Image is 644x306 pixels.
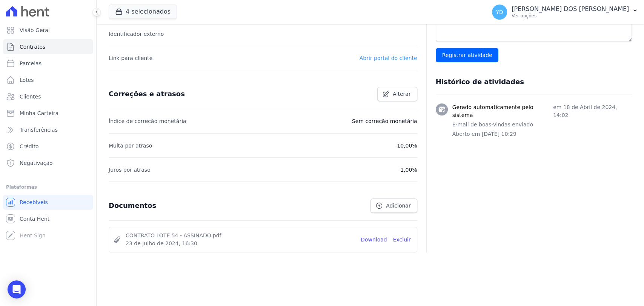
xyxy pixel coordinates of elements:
span: Adicionar [386,202,410,209]
span: YD [496,9,503,15]
span: Clientes [20,93,41,100]
span: Alterar [393,90,411,98]
h3: Histórico de atividades [436,77,524,86]
p: Aberto em [DATE] 10:29 [452,130,632,138]
span: Minha Carteira [20,109,58,117]
p: E-mail de boas-vindas enviado [452,121,632,129]
span: 23 de Julho de 2024, 16:30 [126,240,355,248]
span: Lotes [20,76,34,84]
a: Crédito [3,139,93,154]
a: Download [361,236,387,244]
a: Abrir portal do cliente [360,55,417,61]
p: 1,00% [400,165,417,174]
p: Multa por atraso [109,141,152,150]
p: Ver opções [512,13,629,19]
a: Minha Carteira [3,106,93,121]
span: Transferências [20,126,58,134]
span: Parcelas [20,60,41,67]
a: Visão Geral [3,23,93,38]
a: Lotes [3,72,93,88]
span: Conta Hent [20,215,49,223]
a: Clientes [3,89,93,104]
p: 10,00% [397,141,417,150]
p: Sem correção monetária [352,117,417,126]
span: CONTRATO LOTE 54 - ASSINADO.pdf [126,232,355,240]
span: Contratos [20,43,45,51]
button: 4 selecionados [109,5,177,19]
a: Excluir [393,236,411,244]
p: Índice de correção monetária [109,117,186,126]
div: Open Intercom Messenger [8,280,26,298]
h3: Gerado automaticamente pelo sistema [452,103,553,119]
a: Alterar [377,87,417,101]
span: Crédito [20,143,39,150]
a: Parcelas [3,56,93,71]
h3: Documentos [109,201,156,210]
input: Registrar atividade [436,48,499,62]
span: Visão Geral [20,26,50,34]
a: Conta Hent [3,211,93,226]
button: YD [PERSON_NAME] DOS [PERSON_NAME] Ver opções [486,2,644,23]
div: Plataformas [6,183,90,192]
a: Recebíveis [3,195,93,210]
h3: Correções e atrasos [109,89,185,98]
span: Negativação [20,159,53,167]
a: Negativação [3,155,93,171]
p: [PERSON_NAME] DOS [PERSON_NAME] [512,5,629,13]
p: em 18 de Abril de 2024, 14:02 [553,103,632,119]
p: Link para cliente [109,54,152,63]
span: Recebíveis [20,198,48,206]
a: Transferências [3,122,93,137]
a: Contratos [3,39,93,54]
a: Adicionar [370,198,417,213]
p: Identificador externo [109,29,164,38]
p: Juros por atraso [109,165,151,174]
